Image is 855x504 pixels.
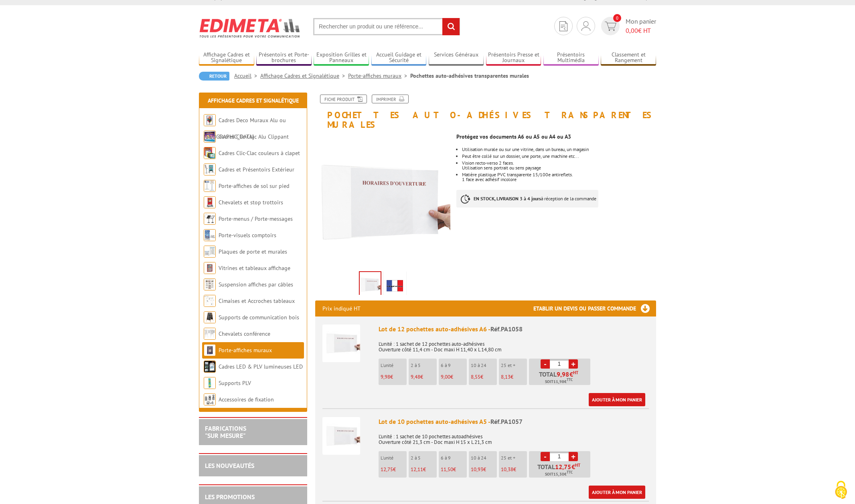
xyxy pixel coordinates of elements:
[501,363,527,368] p: 25 et +
[531,464,590,478] p: Total
[471,363,497,368] p: 10 à 24
[205,424,246,439] a: FABRICATIONS"Sur Mesure"
[541,452,550,461] a: -
[545,379,573,385] span: Soit €
[360,272,381,297] img: porte_visuels_muraux_pa1058.jpg
[219,264,290,272] a: Vitrines et tableaux affichage
[204,147,216,159] img: Cadres Clic-Clac couleurs à clapet
[204,393,216,405] img: Accessoires de fixation
[557,371,569,377] span: 9,98
[501,374,527,380] p: €
[442,18,460,35] input: rechercher
[441,373,450,380] span: 9,00
[322,300,361,317] p: Prix indiqué HT
[555,464,571,470] span: 12,75
[559,21,567,31] img: devis rapide
[601,51,656,65] a: Classement et Rangement
[827,477,855,504] button: Cookies (fenêtre modale)
[831,480,851,500] img: Cookies (fenêtre modale)
[490,325,523,333] span: Réf.PA1058
[381,455,407,461] p: L'unité
[553,471,564,478] span: 15,30
[381,466,393,473] span: 12,75
[441,466,453,473] span: 11,50
[613,14,621,22] span: 0
[256,51,312,65] a: Présentoirs et Porte-brochures
[462,147,656,152] li: Utilisation murale ou sur une vitrine, dans un bureau, un magasin
[204,278,216,290] img: Suspension affiches par câbles
[567,470,573,474] sup: TTC
[471,374,497,380] p: €
[441,363,467,368] p: 6 à 9
[204,361,216,373] img: Cadres LED & PLV lumineuses LED
[571,464,575,470] span: €
[199,72,229,81] a: Retour
[314,51,369,65] a: Exposition Grilles et Panneaux
[199,13,301,43] img: Edimeta
[626,17,656,35] span: Mon panier
[234,72,260,79] a: Accueil
[411,373,420,380] span: 9,48
[569,452,578,461] a: +
[204,117,286,140] a: Cadres Deco Muraux Alu ou [GEOGRAPHIC_DATA]
[490,417,523,425] span: Réf.PA1057
[471,455,497,461] p: 10 à 24
[204,180,216,192] img: Porte-affiches de sol sur pied
[219,281,293,288] a: Suspension affiches par câbles
[385,273,405,298] img: edimeta_produit_fabrique_en_france.jpg
[462,154,656,159] li: Peut être collé sur un dossier, une porte, une machine etc...
[204,344,216,356] img: Porte-affiches muraux
[379,336,649,353] p: L'unité : 1 sachet de 12 pochettes auto-adhésives Ouverture côté 11,4 cm - Doc maxi H 11,40 x L 1...
[219,232,276,239] a: Porte-visuels comptoirs
[204,328,216,340] img: Chevalets conférence
[204,213,216,225] img: Porte-menus / Porte-messages
[219,297,295,304] a: Cimaises et Accroches tableaux
[543,51,599,65] a: Présentoirs Multimédia
[474,196,541,202] strong: EN STOCK, LIVRAISON 3 à 4 jours
[581,21,590,31] img: devis rapide
[204,163,216,175] img: Cadres et Présentoirs Extérieur
[219,248,287,255] a: Plaques de porte et murales
[204,229,216,241] img: Porte-visuels comptoirs
[381,467,407,472] p: €
[219,347,272,354] a: Porte-affiches muraux
[462,165,656,170] p: Utilisation sens portrait ou sens paysage
[372,95,409,103] a: Imprimer
[501,373,511,380] span: 8,13
[379,428,649,445] p: L'unité : 1 sachet de 10 pochettes autoadhésives Ouverture côté 21,3 cm - Doc maxi H 15 x L 21,3 cm
[219,166,294,173] a: Cadres et Présentoirs Extérieur
[486,51,541,65] a: Présentoirs Presse et Journaux
[410,72,529,80] li: Pochettes auto-adhésives transparentes murales
[204,311,216,323] img: Supports de communication bois
[471,467,497,472] p: €
[219,133,289,140] a: Cadres Clic-Clac Alu Clippant
[545,471,573,478] span: Soit €
[456,190,598,208] p: à réception de la commande
[456,133,571,140] strong: Protégez vos documents A6 ou A5 ou A4 ou A3
[219,215,293,222] a: Porte-menus / Porte-messages
[204,246,216,258] img: Plaques de porte et murales
[599,17,656,35] a: devis rapide 0 Mon panier 0,00€ HT
[315,133,450,268] img: porte_visuels_muraux_pa1058.jpg
[471,466,483,473] span: 10,93
[411,374,437,380] p: €
[553,379,564,385] span: 11,98
[569,359,578,369] a: +
[501,455,527,461] p: 25 et +
[381,373,390,380] span: 9,98
[411,455,437,461] p: 2 à 5
[441,374,467,380] p: €
[205,462,254,470] a: LES NOUVEAUTÉS
[411,467,437,472] p: €
[441,467,467,472] p: €
[381,363,407,368] p: L'unité
[204,262,216,274] img: Vitrines et tableaux affichage
[208,97,299,104] a: Affichage Cadres et Signalétique
[205,493,255,501] a: LES PROMOTIONS
[219,314,299,321] a: Supports de communication bois
[441,455,467,461] p: 6 à 9
[501,467,527,472] p: €
[541,359,550,369] a: -
[605,22,616,31] img: devis rapide
[379,417,649,426] div: Lot de 10 pochettes auto-adhésives A5 -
